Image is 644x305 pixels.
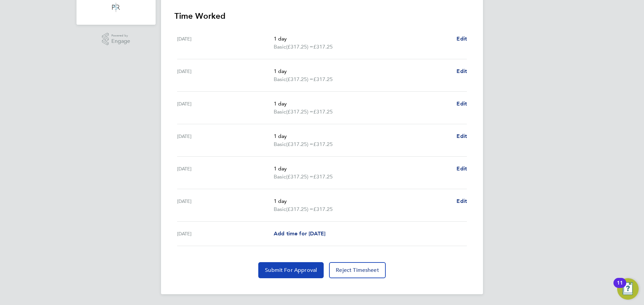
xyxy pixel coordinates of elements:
[274,100,451,108] p: 1 day
[274,132,451,140] p: 1 day
[111,39,130,44] span: Engage
[286,141,313,147] span: (£317.25) =
[274,67,451,75] p: 1 day
[274,197,451,205] p: 1 day
[286,76,313,82] span: (£317.25) =
[457,197,467,205] a: Edit
[457,100,467,107] span: Edit
[274,173,286,181] span: Basic
[457,165,467,173] a: Edit
[177,132,274,148] div: [DATE]
[274,165,451,173] p: 1 day
[286,44,313,50] span: (£317.25) =
[457,165,467,172] span: Edit
[274,230,325,237] span: Add time for [DATE]
[457,67,467,75] a: Edit
[457,198,467,204] span: Edit
[617,283,623,292] div: 11
[274,205,286,213] span: Basic
[457,68,467,74] span: Edit
[313,141,333,147] span: £317.25
[274,35,451,43] p: 1 day
[177,197,274,213] div: [DATE]
[286,108,313,115] span: (£317.25) =
[313,44,333,50] span: £317.25
[286,173,313,180] span: (£317.25) =
[177,35,274,51] div: [DATE]
[177,67,274,83] div: [DATE]
[265,267,317,274] span: Submit For Approval
[274,230,325,238] a: Add time for [DATE]
[274,108,286,116] span: Basic
[274,43,286,51] span: Basic
[313,206,333,212] span: £317.25
[102,33,130,46] a: Powered byEngage
[258,262,324,278] button: Submit For Approval
[174,11,470,21] h3: Time Worked
[274,75,286,83] span: Basic
[329,262,386,278] button: Reject Timesheet
[457,35,467,42] span: Edit
[286,206,313,212] span: (£317.25) =
[177,100,274,116] div: [DATE]
[457,133,467,139] span: Edit
[617,278,639,300] button: Open Resource Center, 11 new notifications
[177,165,274,181] div: [DATE]
[274,140,286,148] span: Basic
[85,2,148,13] a: Go to home page
[457,100,467,108] a: Edit
[313,76,333,82] span: £317.25
[110,2,122,13] img: psrsolutions-logo-retina.png
[177,230,274,238] div: [DATE]
[336,267,379,274] span: Reject Timesheet
[111,33,130,39] span: Powered by
[313,108,333,115] span: £317.25
[457,132,467,140] a: Edit
[457,35,467,43] a: Edit
[313,173,333,180] span: £317.25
